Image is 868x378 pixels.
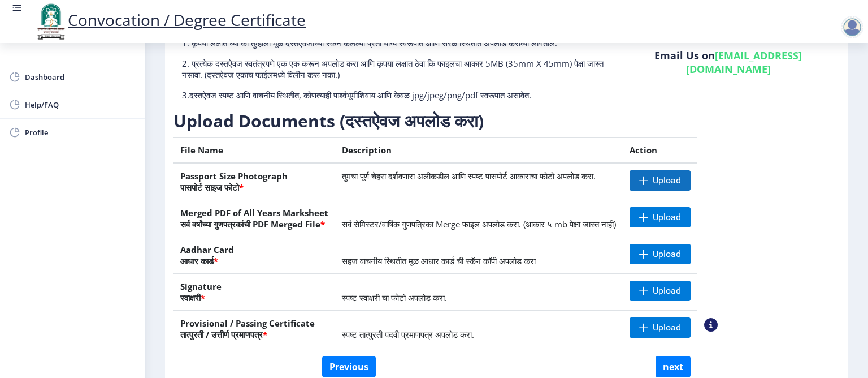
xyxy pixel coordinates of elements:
nb-action: View Sample PDC [704,318,718,332]
span: Upload [653,212,681,223]
p: 2. प्रत्येक दस्तऐवज स्वतंत्रपणे एक एक करून अपलोड करा आणि कृपया लक्षात ठेवा कि फाइलचा आकार 5MB (35... [182,58,609,80]
span: सहज वाचनीय स्थितीत मूळ आधार कार्ड ची स्कॅन कॉपी अपलोड करा [342,255,536,267]
span: Upload [653,175,681,186]
span: Upload [653,248,681,260]
a: Convocation / Degree Certificate [34,9,306,31]
th: Merged PDF of All Years Marksheet सर्व वर्षांच्या गुणपत्रकांची PDF Merged File [173,200,335,237]
th: Description [335,138,623,164]
span: Upload [653,285,681,297]
th: Provisional / Passing Certificate तात्पुरती / उत्तीर्ण प्रमाणपत्र [173,311,335,347]
span: स्पष्ट स्वाक्षरी चा फोटो अपलोड करा. [342,292,447,303]
th: Aadhar Card आधार कार्ड [173,237,335,274]
img: logo [34,2,68,41]
button: Previous [322,356,376,377]
button: next [656,356,691,377]
span: Help/FAQ [25,98,136,111]
th: Signature स्वाक्षरी [173,274,335,311]
span: Upload [653,322,681,333]
a: [EMAIL_ADDRESS][DOMAIN_NAME] [686,49,802,76]
span: स्पष्ट तात्पुरती पदवी प्रमाणपत्र अपलोड करा. [342,329,474,340]
td: तुमचा पूर्ण चेहरा दर्शवणारा अलीकडील आणि स्पष्ट पासपोर्ट आकाराचा फोटो अपलोड करा. [335,163,623,200]
th: File Name [173,138,335,164]
p: 3.दस्तऐवज स्पष्ट आणि वाचनीय स्थितीत, कोणत्याही पार्श्वभूमीशिवाय आणि केवळ jpg/jpeg/png/pdf स्वरूपा... [182,89,609,101]
span: Profile [25,126,136,139]
h6: Email Us on [626,49,831,76]
p: 1. कृपया लक्षात घ्या की तुम्हाला मूळ दस्तऐवजांच्या स्कॅन केलेल्या प्रती योग्य स्वरूपात आणि सरळ स्... [182,37,609,49]
span: Dashboard [25,70,136,84]
th: Action [623,138,697,164]
h3: Upload Documents (दस्तऐवज अपलोड करा) [173,110,724,132]
span: सर्व सेमिस्टर/वार्षिक गुणपत्रिका Merge फाइल अपलोड करा. (आकार ५ mb पेक्षा जास्त नाही) [342,218,616,230]
th: Passport Size Photograph पासपोर्ट साइज फोटो [173,163,335,200]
